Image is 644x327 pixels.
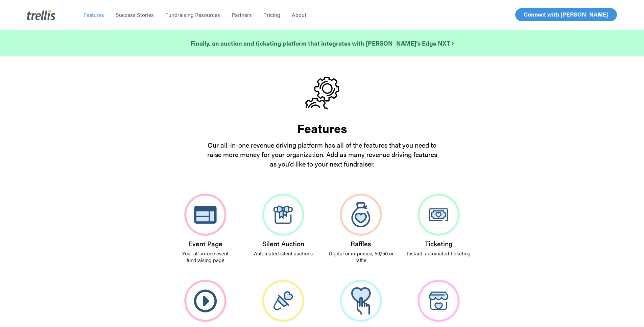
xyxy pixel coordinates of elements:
p: Our all-in-one revenue driving platform has all of the features that you need to raise more money... [204,140,440,169]
a: Silent Auction Automated silent auctions [244,185,322,265]
a: About [286,11,312,18]
span: Pricing [263,11,280,19]
span: Success Stories [116,11,154,19]
a: Connect with [PERSON_NAME] [515,8,617,21]
img: Donations [340,280,382,322]
a: Success Stories [110,11,160,18]
a: Partners [226,11,258,18]
p: Digital or in-person, 50/50 or raffle [327,250,395,263]
a: Pricing [258,11,286,18]
strong: Features [297,119,347,137]
img: gears.svg [305,77,339,109]
img: Hybrid Events [184,280,226,322]
img: eCommerce [418,280,460,322]
img: Ticketing [418,194,460,236]
img: Silent Auction [262,194,304,236]
a: Finally, an auction and ticketing platform that integrates with [PERSON_NAME]’s Edge NXT [190,39,454,48]
a: Raffles Digital or in-person, 50/50 or raffle [322,185,400,272]
img: Raffles [340,194,382,236]
img: Event Page [184,194,226,236]
a: Fundraising Resources [160,11,226,18]
strong: Finally, an auction and ticketing platform that integrates with [PERSON_NAME]’s Edge NXT [190,39,454,47]
a: Event Page Your all-in-one event fundraising page [167,185,244,272]
p: Automated silent auctions [249,250,317,257]
h3: Silent Auction [249,240,317,247]
a: Ticketing Instant, automated ticketing [400,185,478,265]
p: Instant, automated ticketing [405,250,473,257]
a: Features [78,11,110,18]
h3: Event Page [171,240,240,247]
span: Partners [232,11,252,19]
p: Your all-in-one event fundraising page [171,250,240,263]
img: Trellis [27,9,55,20]
span: Connect with [PERSON_NAME] [524,10,609,18]
span: Features [84,11,104,19]
h3: Ticketing [405,240,473,247]
img: Live Auction [262,280,304,322]
span: Fundraising Resources [165,11,220,19]
span: About [292,11,306,19]
h3: Raffles [327,240,395,247]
